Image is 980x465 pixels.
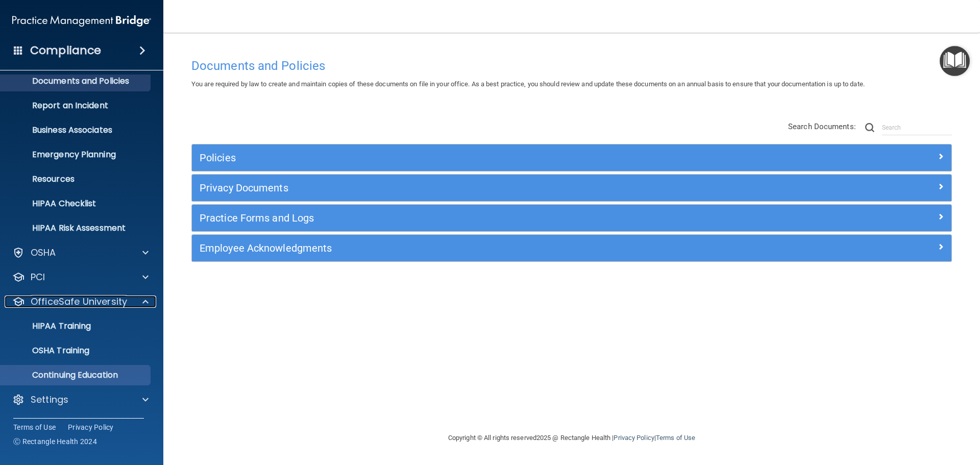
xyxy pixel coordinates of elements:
[7,150,146,160] p: Emergency Planning
[13,436,97,447] span: Ⓒ Rectangle Health 2024
[12,394,149,406] a: Settings
[30,43,101,58] h4: Compliance
[12,296,149,308] a: OfficeSafe University
[31,247,56,259] p: OSHA
[200,240,944,256] a: Employee Acknowledgments
[7,346,89,356] p: OSHA Training
[200,212,754,224] h5: Practice Forms and Logs
[803,393,968,433] iframe: Drift Widget Chat Controller
[7,370,146,380] p: Continuing Education
[7,223,146,233] p: HIPAA Risk Assessment
[13,422,56,432] a: Terms of Use
[7,101,146,111] p: Report an Incident
[7,76,146,86] p: Documents and Policies
[12,247,149,259] a: OSHA
[865,123,874,132] img: ic-search.3b580494.png
[385,422,758,454] div: Copyright © All rights reserved 2025 @ Rectangle Health | |
[68,422,114,432] a: Privacy Policy
[656,434,695,442] a: Terms of Use
[200,180,944,196] a: Privacy Documents
[614,434,654,442] a: Privacy Policy
[882,120,952,135] input: Search
[788,122,856,131] span: Search Documents:
[7,174,146,184] p: Resources
[7,321,91,331] p: HIPAA Training
[7,199,146,209] p: HIPAA Checklist
[191,59,952,72] h4: Documents and Policies
[7,125,146,135] p: Business Associates
[31,394,68,406] p: Settings
[200,152,754,163] h5: Policies
[200,182,754,193] h5: Privacy Documents
[31,296,127,308] p: OfficeSafe University
[12,271,149,283] a: PCI
[940,46,970,76] button: Open Resource Center
[200,150,944,166] a: Policies
[200,210,944,226] a: Practice Forms and Logs
[31,271,45,283] p: PCI
[191,80,865,88] span: You are required by law to create and maintain copies of these documents on file in your office. ...
[12,11,151,31] img: PMB logo
[200,242,754,254] h5: Employee Acknowledgments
